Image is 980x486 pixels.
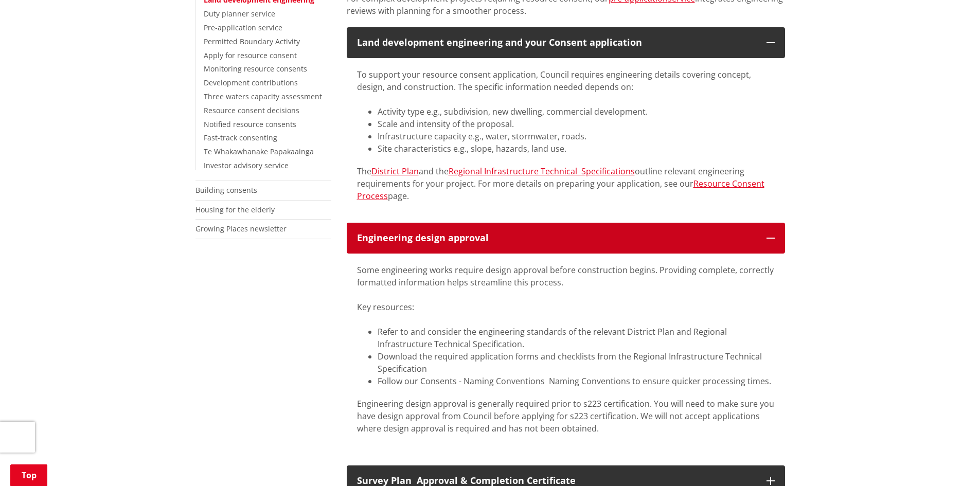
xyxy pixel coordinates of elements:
a: Growing Places newsletter [195,224,287,233]
li: Scale and intensity of the proposal.​ [378,118,775,130]
a: Three waters capacity assessment [204,92,322,101]
button: Engineering design approval [347,223,785,254]
div: Engineering design approval [357,233,756,243]
a: Housing for the elderly [195,205,275,214]
div: To support your resource consent application, Council requires engineering details covering conce... [357,68,775,93]
li: Infrastructure capacity e.g., water, stormwater, roads.​ [378,130,775,142]
a: Permitted Boundary Activity [204,37,300,46]
li: Site characteristics e.g., slope, hazards, land use.​ [378,142,775,155]
a: Resource Consent Process [357,178,764,202]
a: Top [10,464,47,486]
p: Engineering design approval is generally required prior to s223 certification. You will need to m... [357,398,775,435]
a: Fast-track consenting [204,133,277,142]
li: Activity type e.g., subdivision, new dwelling, commercial development.​ [378,105,775,118]
div: Some engineering works require design approval before construction begins. Providing complete, co... [357,264,775,289]
a: Building consents [195,185,257,195]
span: The and the outline relevant engineering requirements for your project. For more details on prepa... [357,166,764,202]
li: Refer to and consider the engineering standards of the relevant District Plan and Regional Infras... [378,326,775,350]
a: Monitoring resource consents [204,64,307,74]
a: Regional Infrastructure Technical Specifications [449,166,635,177]
button: Land development engineering and your Consent application [347,27,785,58]
li: Follow our Consents - Naming Conventions Naming Conventions to ensure quicker processing times. [378,375,775,387]
div: Survey Plan Approval & Completion Certificate [357,476,756,486]
a: Te Whakawhanake Papakaainga [204,147,314,156]
a: Duty planner service [204,9,275,19]
div: Land development engineering and your Consent application [357,38,756,48]
div: Key resources:​ [357,301,775,313]
a: Apply for resource consent [204,50,297,60]
a: Investor advisory service [204,160,289,170]
a: Pre-application service [204,23,282,32]
a: Resource consent decisions [204,105,299,115]
li: Download the required application forms and checklists from the Regional Infrastructure Technical... [378,350,775,375]
a: Development contributions [204,78,298,87]
iframe: Messenger Launcher [933,443,970,480]
a: Notified resource consents [204,119,296,129]
a: District Plan [371,166,419,177]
